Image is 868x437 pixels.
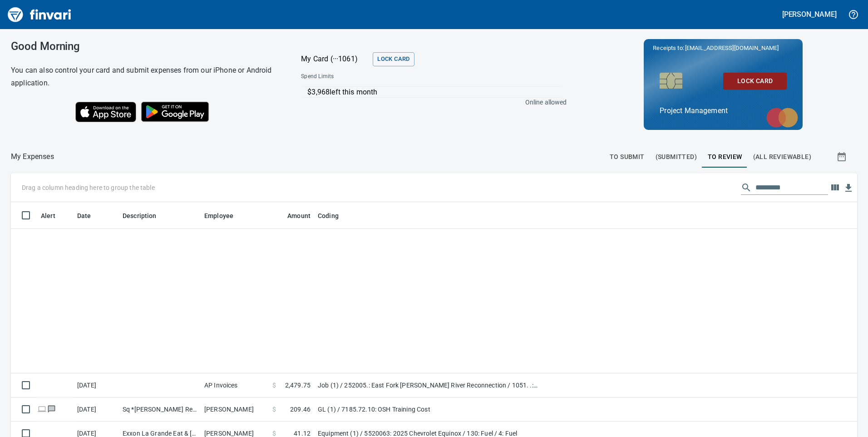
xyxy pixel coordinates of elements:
[47,406,56,412] span: Has messages
[74,373,119,397] td: [DATE]
[708,151,742,163] span: To Review
[11,151,54,162] p: My Expenses
[201,373,269,397] td: AP Invoices
[610,151,645,163] span: To Submit
[287,210,311,221] span: Amount
[41,210,67,221] span: Alert
[11,151,54,162] nav: breadcrumb
[201,397,269,422] td: [PERSON_NAME]
[842,181,855,195] button: Download Table
[5,4,74,25] img: Finvari
[314,373,541,397] td: Job (1) / 252005.: East Fork [PERSON_NAME] River Reconnection / 1051. .: Equipment Damage and Abu...
[77,210,103,221] span: Date
[11,40,278,53] h3: Good Morning
[377,54,409,65] span: Lock Card
[272,405,276,414] span: $
[318,210,339,221] span: Coding
[37,406,47,412] span: Online transaction
[77,210,91,221] span: Date
[301,72,449,81] span: Spend Limits
[123,210,168,221] span: Description
[285,381,311,390] span: 2,479.75
[41,210,55,221] span: Alert
[828,146,857,168] button: Show transactions within a particular date range
[730,75,779,87] span: Lock Card
[307,87,562,98] p: $3,968 left this month
[75,102,136,122] img: Download on the App Store
[753,151,811,163] span: (All Reviewable)
[22,183,155,192] p: Drag a column heading here to group the table
[373,52,414,66] button: Lock Card
[290,405,311,414] span: 209.46
[762,103,803,132] img: mastercard.svg
[780,7,839,21] button: [PERSON_NAME]
[276,210,311,221] span: Amount
[656,151,697,163] span: (Submitted)
[828,181,842,194] button: Choose columns to display
[123,210,157,221] span: Description
[11,64,278,89] h6: You can also control your card and submit expenses from our iPhone or Android application.
[136,97,214,127] img: Get it on Google Play
[723,73,787,89] button: Lock Card
[314,397,541,422] td: GL (1) / 7185.72.10: OSH Training Cost
[684,44,779,52] span: [EMAIL_ADDRESS][DOMAIN_NAME]
[301,54,369,65] p: My Card (···1061)
[74,397,119,422] td: [DATE]
[660,105,787,116] p: Project Management
[294,98,567,107] p: Online allowed
[653,44,794,53] p: Receipts to:
[272,381,276,390] span: $
[119,397,201,422] td: Sq *[PERSON_NAME] RestauraN [DOMAIN_NAME] WA
[204,210,233,221] span: Employee
[204,210,245,221] span: Employee
[782,10,837,19] h5: [PERSON_NAME]
[318,210,350,221] span: Coding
